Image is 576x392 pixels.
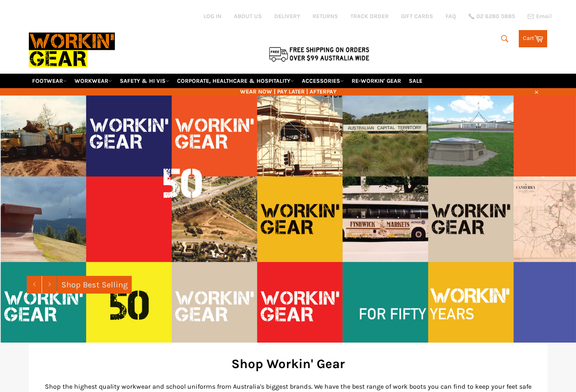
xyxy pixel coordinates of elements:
[57,276,132,294] a: Shop Best Selling
[298,74,347,88] a: ACCESSORIES
[350,12,389,20] a: TRACK ORDER
[29,27,115,73] img: Workin Gear leaders in Workwear, Safety Boots, PPE, Uniforms. Australia's No.1 in Workwear
[476,14,515,19] span: 02 6280 5885
[41,355,535,373] h2: Shop Workin' Gear
[536,14,552,19] span: Email
[274,12,300,20] a: DELIVERY
[203,13,222,20] a: Log in
[527,13,552,20] a: Email
[401,12,433,20] a: GIFT CARDS
[29,88,548,96] span: WEAR NOW | PAY LATER | AFTERPAY
[71,74,115,88] a: WORKWEAR
[29,74,70,88] a: FOOTWEAR
[234,12,262,20] a: ABOUT US
[519,30,547,47] a: Cart
[348,74,404,88] a: RE-WORKIN' GEAR
[312,12,338,20] a: RETURNS
[469,14,515,19] a: 02 6280 5885
[445,12,456,20] a: FAQ
[406,74,426,88] a: SALE
[268,45,371,63] img: Flat $9.95 shipping Australia wide
[117,74,173,88] a: SAFETY & HI VIS
[174,74,297,88] a: CORPORATE, HEALTHCARE & HOSPITALITY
